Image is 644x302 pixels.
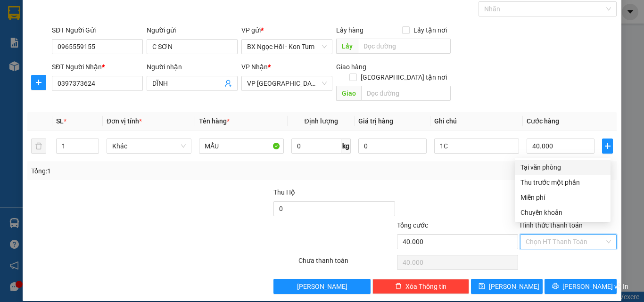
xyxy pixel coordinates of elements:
[562,281,628,292] span: [PERSON_NAME] và In
[224,80,232,87] span: user-add
[112,139,186,153] span: Khác
[395,283,402,290] span: delete
[471,279,543,294] button: save[PERSON_NAME]
[520,162,605,172] div: Tại văn phòng
[520,221,583,229] label: Hình thức thanh toán
[199,139,284,154] input: VD: Bàn, Ghế
[31,75,46,90] button: plus
[397,221,428,229] span: Tổng cước
[107,117,142,125] span: Đơn vị tính
[241,63,268,71] span: VP Nhận
[410,25,451,35] span: Lấy tận nơi
[358,139,426,154] input: 0
[520,207,605,218] div: Chuyển khoản
[52,62,143,72] div: SĐT Người Nhận
[247,40,327,54] span: BX Ngọc Hồi - Kon Tum
[32,79,46,86] span: plus
[430,112,523,131] th: Ghi chú
[56,117,64,125] span: SL
[341,139,351,154] span: kg
[31,166,249,176] div: Tổng: 1
[297,255,396,272] div: Chưa thanh toán
[361,86,451,101] input: Dọc đường
[336,86,361,101] span: Giao
[489,281,539,292] span: [PERSON_NAME]
[199,117,230,125] span: Tên hàng
[358,117,393,125] span: Giá trị hàng
[297,281,347,292] span: [PERSON_NAME]
[479,283,485,290] span: save
[372,279,469,294] button: deleteXóa Thông tin
[273,279,370,294] button: [PERSON_NAME]
[520,177,605,188] div: Thu trước một phần
[52,25,143,35] div: SĐT Người Gửi
[31,139,46,154] button: delete
[434,139,519,154] input: Ghi Chú
[336,26,363,34] span: Lấy hàng
[520,192,605,203] div: Miễn phí
[336,63,366,71] span: Giao hàng
[602,139,613,154] button: plus
[147,25,238,35] div: Người gửi
[405,281,446,292] span: Xóa Thông tin
[358,39,451,54] input: Dọc đường
[552,283,559,290] span: printer
[273,188,295,196] span: Thu Hộ
[545,279,617,294] button: printer[PERSON_NAME] và In
[603,142,612,150] span: plus
[304,117,338,125] span: Định lượng
[357,72,451,82] span: [GEOGRAPHIC_DATA] tận nơi
[247,76,327,90] span: VP Đà Nẵng
[527,117,559,125] span: Cước hàng
[147,62,238,72] div: Người nhận
[241,25,332,35] div: VP gửi
[336,39,358,54] span: Lấy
